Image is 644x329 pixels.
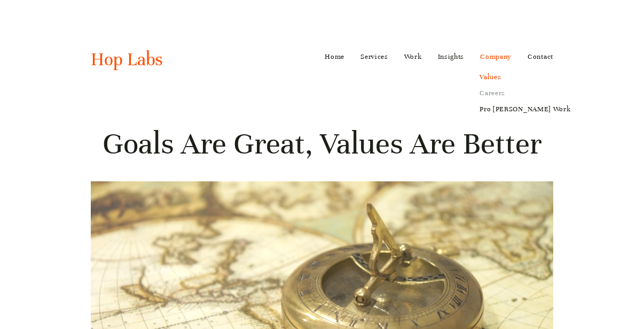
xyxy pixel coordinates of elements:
a: Work [404,48,422,65]
a: Contact [528,48,553,65]
a: Values [472,69,578,85]
a: Services [360,48,388,65]
h1: Goals Are Great, Values Are Better [91,125,553,163]
a: Company [480,48,512,65]
a: Hop Labs [91,48,163,71]
a: Home [325,48,344,65]
a: Careers [472,85,578,101]
a: Insights [438,48,465,65]
a: Pro [PERSON_NAME] Work [472,101,578,117]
